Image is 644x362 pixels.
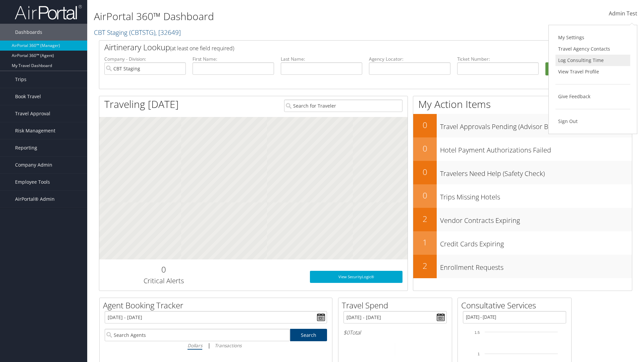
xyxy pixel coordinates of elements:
[609,10,637,17] span: Admin Test
[369,56,450,62] label: Agency Locator:
[15,157,52,173] span: Company Admin
[15,174,50,190] span: Employee Tools
[413,119,437,131] h2: 0
[94,9,456,23] h1: AirPortal 360™ Dashboard
[103,300,332,311] h2: Agent Booking Tracker
[413,237,437,248] h2: 1
[193,56,274,62] label: First Name:
[440,213,632,225] h3: Vendor Contracts Expiring
[413,208,632,231] a: 2Vendor Contracts Expiring
[290,329,327,341] a: Search
[413,143,437,154] h2: 0
[555,43,630,55] a: Travel Agency Contacts
[609,3,637,24] a: Admin Test
[15,191,55,207] span: AirPortal® Admin
[170,45,234,52] span: (at least one field required)
[104,97,179,111] h1: Traveling [DATE]
[187,342,202,349] i: Dollars
[343,329,447,336] h6: Total
[104,264,223,275] h2: 0
[413,184,632,208] a: 0Trips Missing Hotels
[94,28,181,37] a: CBT Staging
[105,329,290,341] input: Search Agents
[555,66,630,77] a: View Travel Profile
[413,255,632,278] a: 2Enrollment Requests
[555,55,630,66] a: Log Consulting Time
[555,91,630,102] a: Give Feedback
[457,56,539,62] label: Ticket Number:
[104,276,223,286] h3: Critical Alerts
[440,236,632,249] h3: Credit Cards Expiring
[343,329,350,336] span: $0
[413,161,632,184] a: 0Travelers Need Help (Safety Check)
[413,166,437,178] h2: 0
[413,190,437,201] h2: 0
[413,213,437,225] h2: 2
[461,300,571,311] h2: Consultative Services
[310,271,402,283] a: View SecurityLogic®
[155,28,181,37] span: , [ 32649 ]
[129,28,155,37] span: ( CBTSTG )
[15,4,82,20] img: airportal-logo.png
[342,300,452,311] h2: Travel Spend
[413,97,632,111] h1: My Action Items
[413,260,437,271] h2: 2
[104,56,186,62] label: Company - Division:
[413,231,632,255] a: 1Credit Cards Expiring
[15,24,42,41] span: Dashboards
[413,114,632,137] a: 0Travel Approvals Pending (Advisor Booked)
[105,341,327,350] div: |
[413,137,632,161] a: 0Hotel Payment Authorizations Failed
[104,42,583,53] h2: Airtinerary Lookup
[15,88,41,105] span: Book Travel
[284,100,402,112] input: Search for Traveler
[440,259,632,272] h3: Enrollment Requests
[215,342,241,349] i: Transactions
[15,122,55,139] span: Risk Management
[555,116,630,127] a: Sign Out
[478,352,480,356] tspan: 1
[281,56,362,62] label: Last Name:
[440,166,632,178] h3: Travelers Need Help (Safety Check)
[15,139,37,156] span: Reporting
[475,330,480,335] tspan: 1.5
[440,119,632,131] h3: Travel Approvals Pending (Advisor Booked)
[440,189,632,202] h3: Trips Missing Hotels
[15,105,50,122] span: Travel Approval
[15,71,26,88] span: Trips
[555,32,630,43] a: My Settings
[440,142,632,155] h3: Hotel Payment Authorizations Failed
[545,62,627,76] button: Search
